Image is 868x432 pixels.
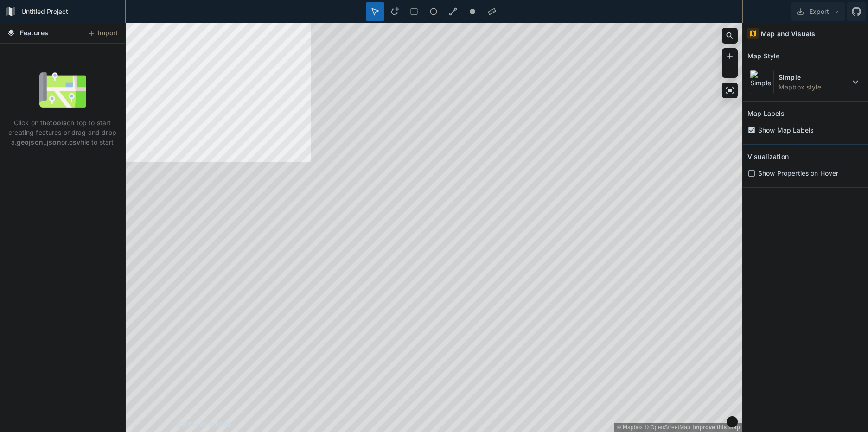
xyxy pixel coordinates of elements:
[779,82,850,92] dd: Mapbox style
[177,419,742,429] div: [DOMAIN_NAME]
[83,26,122,41] button: Import
[758,168,838,178] span: Show Properties on Hover
[750,70,774,94] img: Simple
[128,419,169,429] a: Mapbox logo
[7,118,118,147] p: Click on the on top to start creating features or drag and drop a , or file to start
[39,67,86,113] img: empty
[779,72,850,82] dt: Simple
[15,138,43,146] strong: .geojson
[50,119,67,127] strong: tools
[67,138,81,146] strong: .csv
[727,416,738,427] button: Toggle attribution
[645,424,690,431] a: OpenStreetMap
[747,49,779,63] h2: Map Style
[761,29,815,38] h4: Map and Visuals
[747,149,789,164] h2: Visualization
[693,424,740,431] a: Map feedback
[758,125,813,135] span: Show Map Labels
[20,28,48,38] span: Features
[747,106,785,121] h2: Map Labels
[791,2,845,21] button: Export
[617,424,643,431] a: Mapbox
[128,419,139,429] a: Mapbox logo
[729,417,735,427] span: Toggle attribution
[45,138,61,146] strong: .json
